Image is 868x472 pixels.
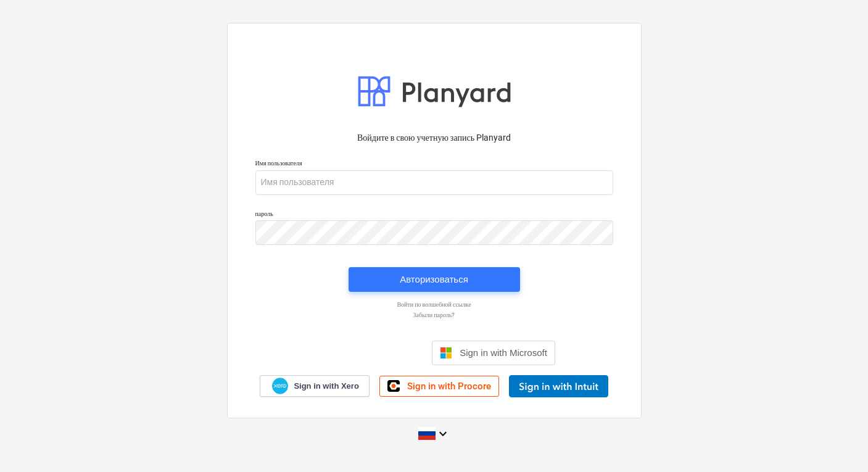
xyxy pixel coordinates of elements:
[379,376,499,397] a: Sign in with Procore
[272,378,288,394] img: Xero logo
[407,381,491,392] span: Sign in with Procore
[249,300,619,308] a: Войти по волшебной ссылке
[255,159,613,170] p: Имя пользователя
[249,311,619,319] a: Забыли пароль?
[460,347,547,358] span: Sign in with Microsoft
[436,426,450,441] i: keyboard_arrow_down
[255,210,613,220] p: пароль
[260,375,370,397] a: Sign in with Xero
[349,267,520,292] button: Авторизоваться
[440,347,452,359] img: Microsoft logo
[400,271,468,288] div: Авторизоваться
[294,381,358,392] span: Sign in with Xero
[313,339,422,366] div: Увійти через Google (відкриється в новій вкладці)
[255,170,613,195] input: Имя пользователя
[307,339,428,366] iframe: Кнопка "Увійти через Google"
[255,131,613,144] p: Войдите в свою учетную запись Planyard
